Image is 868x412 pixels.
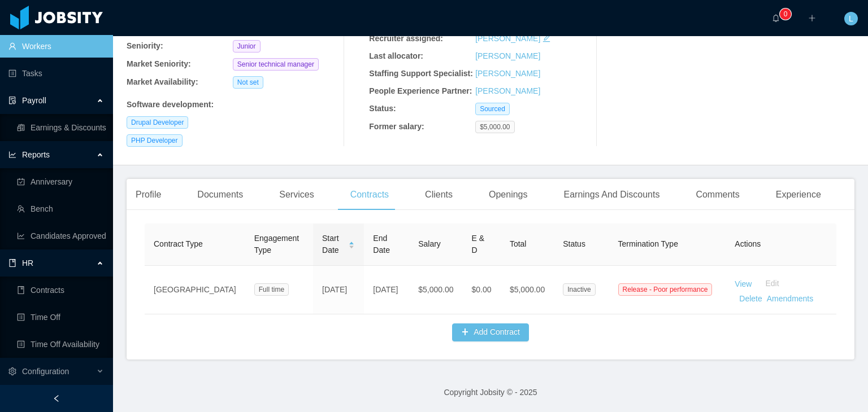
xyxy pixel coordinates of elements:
[127,116,188,129] span: Drupal Developer
[563,283,595,296] span: Inactive
[8,259,16,267] i: icon: book
[418,239,441,248] span: Salary
[8,367,16,375] i: icon: setting
[233,76,263,89] span: Not set
[22,367,69,376] span: Configuration
[113,373,868,412] footer: Copyright Jobsity © - 2025
[452,323,529,341] button: icon: plusAdd Contract
[17,306,104,328] a: icon: profileTime Off
[563,239,585,248] span: Status
[480,179,537,211] div: Openings
[322,233,344,256] span: Start Date
[17,333,104,356] a: icon: profileTime Off Availability
[808,14,816,22] i: icon: plus
[555,179,669,211] div: Earnings And Discounts
[475,34,540,43] a: [PERSON_NAME]
[8,62,104,85] a: icon: profileTasks
[349,240,355,243] i: icon: caret-up
[369,86,472,95] b: People Experience Partner:
[735,239,761,248] span: Actions
[471,285,491,294] span: $0.00
[22,150,50,159] span: Reports
[127,41,163,50] b: Seniority:
[739,294,762,303] a: Delete
[154,239,203,248] span: Contract Type
[767,294,813,303] a: Amendments
[369,51,423,60] b: Last allocator:
[369,34,443,43] b: Recruiter assigned:
[8,151,16,159] i: icon: line-chart
[22,96,46,105] span: Payroll
[127,59,191,68] b: Market Seniority:
[369,122,424,131] b: Former salary:
[127,134,183,147] span: PHP Developer
[188,179,252,211] div: Documents
[8,97,16,104] i: icon: file-protect
[849,12,853,25] span: L
[780,8,791,20] sup: 0
[418,285,453,294] span: $5,000.00
[510,285,545,294] span: $5,000.00
[254,283,289,296] span: Full time
[475,103,510,115] span: Sourced
[475,69,540,78] a: [PERSON_NAME]
[369,69,473,78] b: Staffing Support Specialist:
[17,116,104,139] a: icon: reconciliationEarnings & Discounts
[471,234,484,255] span: E & D
[17,198,104,220] a: icon: teamBench
[364,266,409,314] td: [DATE]
[542,34,550,42] i: icon: edit
[145,266,245,314] td: [GEOGRAPHIC_DATA]
[475,86,540,95] a: [PERSON_NAME]
[687,179,748,211] div: Comments
[127,77,198,86] b: Market Availability:
[254,234,299,255] span: Engagement Type
[8,35,104,58] a: icon: userWorkers
[772,14,780,22] i: icon: bell
[17,225,104,247] a: icon: line-chartCandidates Approved
[735,279,752,288] a: View
[618,239,678,248] span: Termination Type
[373,234,390,255] span: End Date
[17,279,104,301] a: icon: bookContracts
[270,179,323,211] div: Services
[475,121,514,133] span: $5,000.00
[416,179,462,211] div: Clients
[127,100,214,109] b: Software development :
[349,244,355,247] i: icon: caret-down
[17,170,104,193] a: icon: carry-outAnniversary
[752,275,788,293] button: Edit
[348,240,355,248] div: Sort
[767,179,830,211] div: Experience
[313,266,364,314] td: [DATE]
[369,104,396,113] b: Status:
[618,283,713,296] span: Release - Poor performance
[475,51,540,60] a: [PERSON_NAME]
[22,258,33,268] span: HR
[233,58,319,71] span: Senior technical manager
[510,239,527,248] span: Total
[233,40,261,52] span: Junior
[341,179,398,211] div: Contracts
[127,179,170,211] div: Profile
